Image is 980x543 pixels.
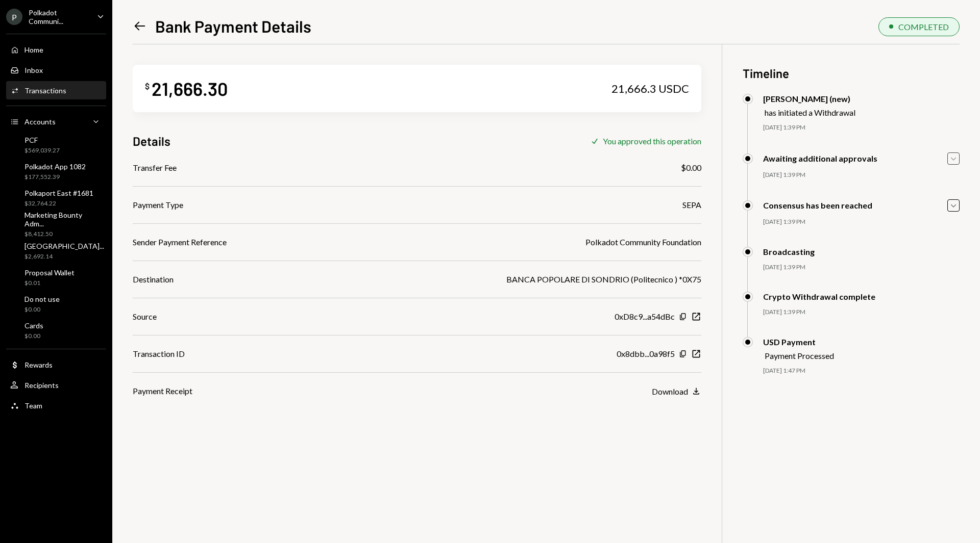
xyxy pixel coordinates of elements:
div: $32,764.22 [24,199,93,208]
div: $0.00 [681,162,701,174]
div: Consensus has been reached [763,200,872,210]
div: $569,039.27 [24,146,60,155]
div: $0.01 [24,279,75,288]
div: COMPLETED [898,22,949,32]
div: Polkadot Communi... [29,8,89,25]
button: Download [652,386,701,397]
a: Marketing Bounty Adm...$8,412.50 [6,212,106,237]
a: Team [6,396,106,415]
a: Cards$0.00 [6,318,106,343]
div: Transfer Fee [133,162,177,174]
div: Recipients [24,381,59,390]
a: Polkaport East #1681$32,764.22 [6,186,106,210]
div: Broadcasting [763,247,815,256]
a: Inbox [6,61,106,79]
div: Sender Payment Reference [133,236,227,248]
div: 0x8dbb...0a98f5 [617,348,675,360]
div: $177,552.39 [24,173,86,182]
a: Proposal Wallet$0.01 [6,265,106,290]
div: [DATE] 1:39 PM [763,123,960,132]
div: Home [24,45,43,54]
a: Accounts [6,112,106,131]
div: $0.00 [24,305,60,314]
div: Transaction ID [133,348,185,360]
div: Awaiting additional approvals [763,153,877,163]
div: PCF [24,136,60,144]
a: [GEOGRAPHIC_DATA]...$2,692.14 [6,239,108,263]
div: Payment Processed [765,351,834,360]
a: Do not use$0.00 [6,292,106,316]
div: [PERSON_NAME] (new) [763,94,855,104]
div: 21,666.30 [152,77,228,100]
div: [GEOGRAPHIC_DATA]... [24,242,104,250]
div: Download [652,386,688,396]
div: Cards [24,321,43,330]
div: [DATE] 1:39 PM [763,308,960,317]
div: Rewards [24,360,53,369]
div: BANCA POPOLARE DI SONDRIO (Politecnico ) *0X75 [506,273,701,286]
div: Payment Type [133,199,183,211]
div: Polkaport East #1681 [24,189,93,197]
div: Marketing Bounty Adm... [24,211,102,228]
div: Polkadot Community Foundation [585,236,701,248]
div: $0.00 [24,332,43,341]
div: $ [145,81,150,91]
div: Crypto Withdrawal complete [763,292,875,301]
div: [DATE] 1:39 PM [763,218,960,226]
div: 0xD8c9...a54dBc [615,311,675,323]
div: Team [24,401,42,410]
div: Payment Receipt [133,385,192,397]
div: $8,412.50 [24,230,102,239]
div: Proposal Wallet [24,268,75,277]
div: Do not use [24,295,60,303]
a: Rewards [6,355,106,374]
a: Transactions [6,81,106,99]
div: You approved this operation [603,136,701,146]
div: Destination [133,273,174,286]
div: Accounts [24,117,56,126]
div: [DATE] 1:39 PM [763,171,960,179]
div: [DATE] 1:47 PM [763,367,960,375]
div: Polkadot App 1082 [24,162,86,171]
div: P [6,9,22,25]
h3: Timeline [743,65,960,82]
h3: Details [133,133,170,149]
a: Home [6,40,106,59]
div: Source [133,311,157,323]
div: Inbox [24,66,43,74]
div: USD Payment [763,337,834,347]
div: Transactions [24,86,66,95]
div: SEPA [682,199,701,211]
div: has initiated a Withdrawal [765,108,855,117]
div: [DATE] 1:39 PM [763,263,960,272]
div: $2,692.14 [24,252,104,261]
h1: Bank Payment Details [155,16,311,36]
div: 21,666.3 USDC [611,82,689,96]
a: Recipients [6,376,106,394]
a: Polkadot App 1082$177,552.39 [6,159,106,184]
a: PCF$569,039.27 [6,133,106,157]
